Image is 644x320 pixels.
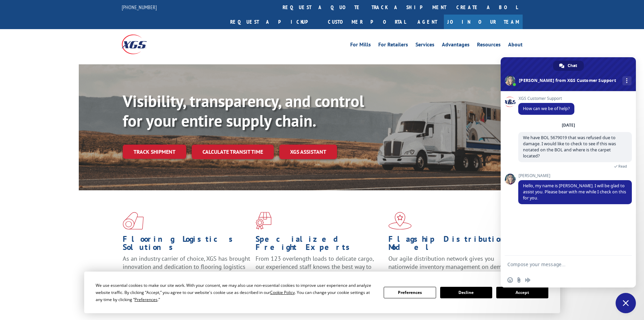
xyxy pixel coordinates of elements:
[388,212,412,230] img: xgs-icon-flagship-distribution-model-red
[444,15,523,29] a: Join Our Team
[568,61,577,71] span: Chat
[256,212,271,230] img: xgs-icon-focused-on-flooring-red
[518,173,632,178] span: [PERSON_NAME]
[123,212,144,230] img: xgs-icon-total-supply-chain-intelligence-red
[135,297,158,302] span: Preferences
[123,235,251,255] h1: Flooring Logistics Solutions
[508,42,523,49] a: About
[618,164,627,169] span: Read
[378,42,408,49] a: For Retailers
[192,145,274,159] a: Calculate transit time
[518,96,574,101] span: XGS Customer Support
[415,42,434,49] a: Services
[616,293,636,313] a: Close chat
[384,287,436,298] button: Preferences
[256,235,383,255] h1: Specialized Freight Experts
[411,15,444,29] a: Agent
[122,4,157,10] a: [PHONE_NUMBER]
[553,61,584,71] a: Chat
[225,15,323,29] a: Request a pickup
[350,42,371,49] a: For Mills
[123,90,364,131] b: Visibility, transparency, and control for your entire supply chain.
[507,277,513,283] span: Insert an emoji
[523,106,570,111] span: How can we be of help?
[256,255,383,285] p: From 123 overlength loads to delicate cargo, our experienced staff knows the best way to move you...
[523,135,616,159] span: We have BOL 5679019 that was refused due to damage. I would like to check to see if this was nota...
[279,145,337,159] a: XGS ASSISTANT
[323,15,411,29] a: Customer Portal
[270,290,295,295] span: Cookie Policy
[388,235,516,255] h1: Flagship Distribution Model
[496,287,548,298] button: Accept
[477,42,501,49] a: Resources
[388,255,513,271] span: Our agile distribution network gives you nationwide inventory management on demand.
[516,277,522,283] span: Send a file
[562,123,575,127] div: [DATE]
[84,272,560,313] div: Cookie Consent Prompt
[123,145,186,159] a: Track shipment
[525,277,530,283] span: Audio message
[96,282,376,303] div: We use essential cookies to make our site work. With your consent, we may also use non-essential ...
[507,256,616,273] textarea: Compose your message...
[440,287,492,298] button: Decline
[442,42,470,49] a: Advantages
[123,255,250,279] span: As an industry carrier of choice, XGS has brought innovation and dedication to flooring logistics...
[523,183,626,201] span: Hello, my name is [PERSON_NAME]. I will be glad to assist you. Please bear with me while I check ...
